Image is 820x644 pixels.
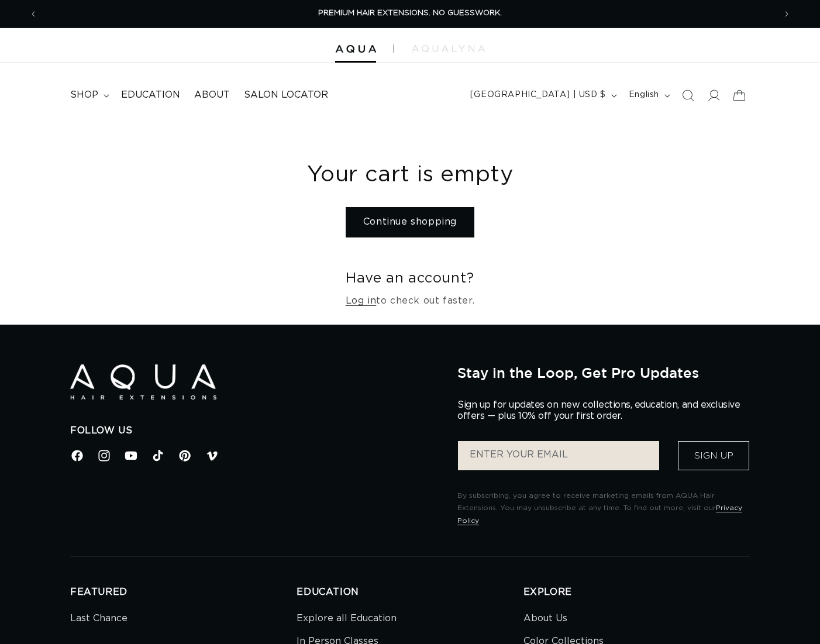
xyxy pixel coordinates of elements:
[70,161,750,190] h1: Your cart is empty
[244,89,328,101] span: Salon Locator
[457,490,750,528] p: By subscribing, you agree to receive marketing emails from AQUA Hair Extensions. You may unsubscr...
[70,270,750,288] h2: Have an account?
[457,400,750,422] p: Sign up for updates on new collections, education, and exclusive offers — plus 10% off your first...
[457,504,742,524] a: Privacy Policy
[523,586,750,598] h2: EXPLORE
[70,610,128,630] a: Last Chance
[335,45,376,53] img: Aqua Hair Extensions
[70,364,216,400] img: Aqua Hair Extensions
[70,89,98,101] span: shop
[675,82,701,108] summary: Search
[523,610,567,630] a: About Us
[70,425,440,437] h2: Follow Us
[318,9,502,17] span: PREMIUM HAIR EXTENSIONS. NO GUESSWORK.
[297,586,523,598] h2: EDUCATION
[70,292,750,309] p: to check out faster.
[470,89,606,101] span: [GEOGRAPHIC_DATA] | USD $
[346,292,377,309] a: Log in
[678,441,749,470] button: Sign Up
[121,89,180,101] span: Education
[20,3,46,25] button: Previous announcement
[463,84,622,106] button: [GEOGRAPHIC_DATA] | USD $
[622,84,675,106] button: English
[297,610,397,630] a: Explore all Education
[187,82,237,108] a: About
[629,89,659,101] span: English
[412,45,485,52] img: aqualyna.com
[70,586,297,598] h2: FEATURED
[114,82,187,108] a: Education
[774,3,800,25] button: Next announcement
[63,82,114,108] summary: shop
[346,207,474,237] a: Continue shopping
[457,364,750,381] h2: Stay in the Loop, Get Pro Updates
[194,89,230,101] span: About
[458,441,659,470] input: ENTER YOUR EMAIL
[237,82,335,108] a: Salon Locator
